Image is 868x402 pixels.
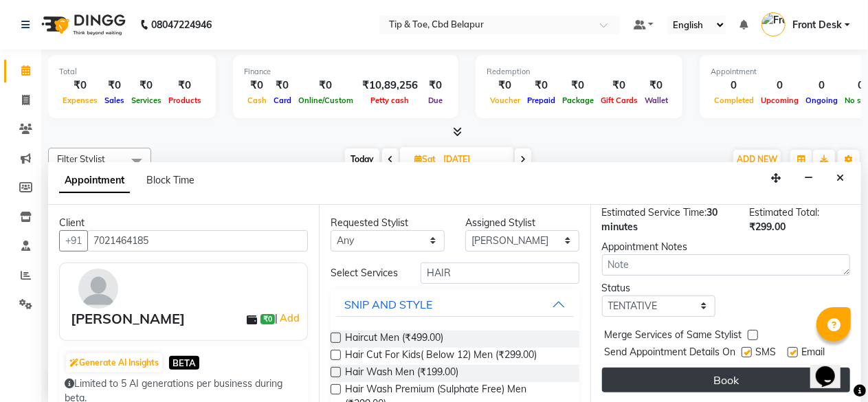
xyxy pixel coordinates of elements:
span: Products [165,96,205,105]
div: Requested Stylist [331,216,445,230]
span: Appointment [59,168,130,193]
span: Wallet [641,96,671,105]
div: Redemption [487,66,671,78]
span: Estimated Total: [749,206,819,219]
iframe: chat widget [810,347,854,388]
div: Assigned Stylist [465,216,579,230]
span: Card [270,96,295,105]
span: Petty cash [368,96,413,105]
span: Hair Wash Men (₹199.00) [345,365,458,382]
div: Appointment Notes [602,240,850,254]
button: ADD NEW [733,150,781,169]
div: 0 [757,78,802,93]
img: avatar [78,269,118,309]
button: Generate AI Insights [66,353,162,372]
span: Filter Stylist [57,153,105,164]
b: 08047224946 [151,5,212,44]
span: SMS [756,345,777,362]
span: Expenses [59,96,101,105]
div: ₹10,89,256 [357,78,423,93]
input: Search by service name [421,263,579,284]
span: Due [425,96,446,105]
div: Client [59,216,308,230]
div: Total [59,66,205,78]
span: Estimated Service Time: [602,206,707,219]
img: Front Desk [761,12,786,36]
span: Prepaid [524,96,559,105]
div: ₹0 [165,78,205,93]
span: Package [559,96,597,105]
div: ₹0 [641,78,671,93]
div: ₹0 [128,78,165,93]
div: ₹0 [597,78,641,93]
div: ₹0 [101,78,128,93]
span: Block Time [146,174,194,186]
span: Online/Custom [295,96,357,105]
span: Services [128,96,165,105]
span: ₹299.00 [749,221,786,233]
span: Sat [411,154,439,164]
div: 0 [711,78,757,93]
span: BETA [169,356,199,369]
span: ADD NEW [737,154,777,164]
a: Add [278,310,302,326]
input: 2025-09-06 [439,149,508,170]
span: Gift Cards [597,96,641,105]
span: ₹0 [260,314,275,325]
div: ₹0 [524,78,559,93]
input: Search by Name/Mobile/Email/Code [87,230,308,252]
button: +91 [59,230,88,252]
span: Ongoing [802,96,841,105]
div: ₹0 [244,78,270,93]
span: Upcoming [757,96,802,105]
span: Sales [101,96,128,105]
span: Haircut Men (₹499.00) [345,331,443,348]
div: 0 [802,78,841,93]
div: ₹0 [423,78,447,93]
span: Cash [244,96,270,105]
div: ₹0 [270,78,295,93]
span: | [275,310,302,326]
button: Book [602,368,850,392]
span: 30 minutes [602,206,718,233]
div: Select Services [320,266,410,280]
div: Finance [244,66,447,78]
div: ₹0 [295,78,357,93]
img: logo [35,5,129,44]
span: Front Desk [792,18,842,32]
button: Close [830,168,850,189]
button: SNIP AND STYLE [336,292,573,317]
span: Hair Cut For Kids( Below 12) Men (₹299.00) [345,348,537,365]
span: Completed [711,96,757,105]
div: ₹0 [559,78,597,93]
div: Status [602,281,716,295]
div: ₹0 [487,78,524,93]
div: SNIP AND STYLE [344,296,432,313]
span: Today [345,148,379,170]
span: Merge Services of Same Stylist [605,328,742,345]
div: ₹0 [59,78,101,93]
span: Email [802,345,825,362]
span: Voucher [487,96,524,105]
div: [PERSON_NAME] [71,309,185,329]
span: Send Appointment Details On [605,345,736,362]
